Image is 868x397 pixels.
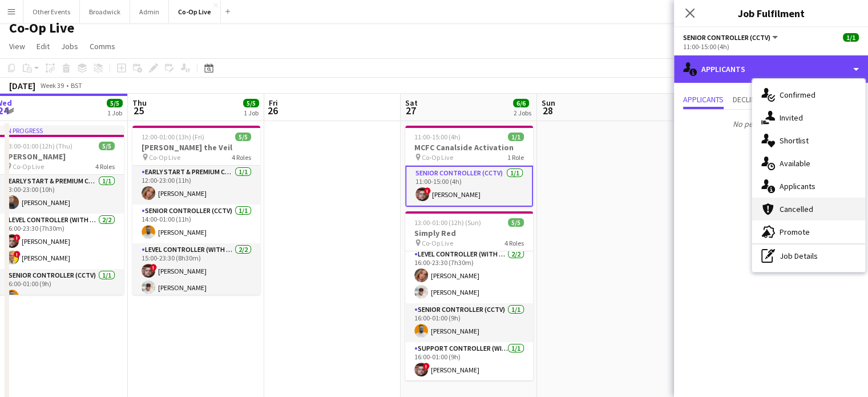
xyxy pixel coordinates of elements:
div: 2 Jobs [514,109,531,117]
span: Shortlist [780,135,809,146]
button: Broadwick [80,1,130,23]
span: ! [423,363,430,370]
span: 4 Roles [504,239,524,247]
a: Jobs [56,39,83,54]
span: Invited [780,113,803,123]
span: 25 [131,104,147,117]
span: Sat [405,98,418,108]
app-job-card: 11:00-15:00 (4h)1/1MCFC Canalside Activation Co-Op Live1 RoleSenior Controller (CCTV)1/111:00-15:... [405,126,533,207]
span: Edit [37,41,50,51]
span: Senior Controller (CCTV) [683,33,770,42]
span: ! [424,187,431,194]
span: 6/6 [513,99,529,107]
p: No pending applicants [674,114,868,134]
span: Confirmed [780,90,815,100]
span: 13:00-01:00 (12h) (Thu) [5,142,72,150]
span: View [9,41,25,51]
span: 5/5 [99,142,115,150]
span: 27 [403,104,418,117]
h3: Simply Red [405,228,533,238]
span: ! [14,251,21,258]
span: Comms [90,41,115,51]
div: Applicants [674,55,868,83]
button: Other Events [23,1,80,23]
span: Declined [733,95,764,103]
a: Edit [32,39,54,54]
span: Available [780,158,810,169]
span: Applicants [683,95,724,103]
app-card-role: Level Controller (with CCTV)2/216:00-23:30 (7h30m)[PERSON_NAME][PERSON_NAME] [405,248,533,303]
span: 26 [267,104,278,117]
div: 11:00-15:00 (4h) [683,42,859,51]
span: Thu [132,98,147,108]
span: 12:00-01:00 (13h) (Fri) [142,133,204,141]
span: 11:00-15:00 (4h) [414,133,461,141]
span: Co-Op Live [13,162,44,171]
app-card-role: Senior Controller (CCTV)1/111:00-15:00 (4h)![PERSON_NAME] [405,166,533,207]
span: Jobs [61,41,78,51]
button: Senior Controller (CCTV) [683,33,780,42]
h1: Co-Op Live [9,19,74,37]
app-card-role: Level Controller (with CCTV)2/215:00-23:30 (8h30m)![PERSON_NAME][PERSON_NAME] [132,243,260,299]
h3: Job Fulfilment [674,6,868,21]
span: Promote [780,227,810,237]
span: 5/5 [107,99,123,107]
a: Comms [85,39,120,54]
span: 4 Roles [232,153,251,162]
span: Co-Op Live [422,239,453,247]
app-card-role: Senior Controller (CCTV)1/116:00-01:00 (9h)[PERSON_NAME] [405,303,533,342]
button: Admin [130,1,169,23]
span: Applicants [780,181,815,191]
span: Cancelled [780,204,813,214]
span: Week 39 [38,81,66,90]
h3: [PERSON_NAME] the Veil [132,142,260,153]
span: 13:00-01:00 (12h) (Sun) [414,218,481,227]
div: 1 Job [244,109,259,117]
span: 1 Role [507,153,524,162]
h3: MCFC Canalside Activation [405,142,533,153]
app-job-card: 13:00-01:00 (12h) (Sun)5/5Simply Red Co-Op Live4 RolesEarly Start & Premium Controller (with CCTV... [405,211,533,380]
a: View [5,39,30,54]
button: Co-Op Live [169,1,221,23]
app-card-role: Support Controller (with CCTV)1/116:00-01:00 (9h)![PERSON_NAME] [405,342,533,381]
div: 1 Job [107,109,122,117]
span: 4 Roles [95,162,115,171]
span: Sun [542,98,555,108]
app-card-role: Senior Controller (CCTV)1/114:00-01:00 (11h)[PERSON_NAME] [132,204,260,243]
span: Co-Op Live [149,153,180,162]
div: BST [71,81,82,90]
div: Job Details [752,244,865,267]
app-job-card: 12:00-01:00 (13h) (Fri)5/5[PERSON_NAME] the Veil Co-Op Live4 RolesEarly Start & Premium Controlle... [132,126,260,295]
span: ! [14,234,21,241]
span: 1/1 [843,33,859,42]
span: ! [150,264,157,271]
app-card-role: Early Start & Premium Controller (with CCTV)1/112:00-23:00 (11h)[PERSON_NAME] [132,166,260,204]
span: Fri [269,98,278,108]
span: 5/5 [508,218,524,227]
span: 1/1 [508,133,524,141]
span: 5/5 [243,99,259,107]
div: [DATE] [9,80,35,91]
span: Co-Op Live [422,153,453,162]
span: 5/5 [235,133,251,141]
span: 28 [540,104,555,117]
